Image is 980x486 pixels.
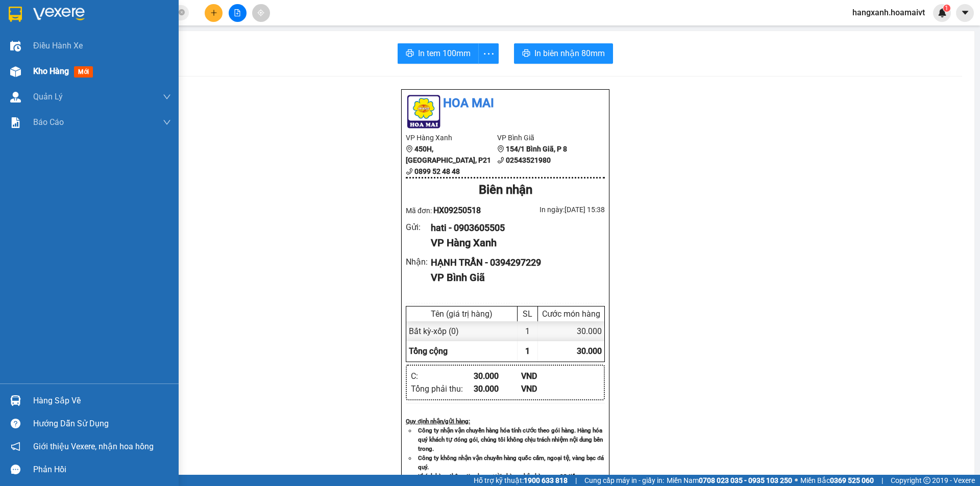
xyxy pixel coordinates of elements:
[956,4,974,22] button: caret-down
[406,417,605,426] div: Quy định nhận/gửi hàng :
[938,8,947,17] img: icon-new-feature
[478,43,499,64] button: more
[522,49,530,59] span: printer
[474,382,521,395] div: 30.000
[409,346,448,356] span: Tổng cộng
[538,321,604,341] div: 30.000
[9,10,24,20] span: Gửi:
[474,370,521,382] div: 30.000
[411,382,474,395] div: Tổng phải thu :
[11,465,20,474] span: message
[795,478,798,482] span: ⚪️
[11,419,20,428] span: question-circle
[418,454,604,471] strong: Công ty không nhận vận chuyển hàng quốc cấm, ngoại tệ, vàng bạc đá quý.
[74,66,93,78] span: mới
[406,132,497,143] li: VP Hàng Xanh
[518,321,538,341] div: 1
[33,440,154,453] span: Giới thiệu Vexere, nhận hoa hồng
[521,370,569,382] div: VND
[9,21,80,33] div: hati
[431,221,597,235] div: hati - 0903605505
[9,74,159,87] div: Tên hàng: xốp ( : 1 )
[505,204,605,215] div: In ngày: [DATE] 15:38
[584,475,664,486] span: Cung cấp máy in - giấy in:
[521,382,569,395] div: VND
[10,92,21,103] img: warehouse-icon
[945,5,948,12] span: 1
[33,462,171,477] div: Phản hồi
[541,309,602,319] div: Cước món hàng
[86,54,160,68] div: 30.000
[406,49,414,59] span: printer
[474,475,568,486] span: Hỗ trợ kỹ thuật:
[406,94,605,113] li: Hoa Mai
[9,7,22,22] img: logo-vxr
[406,181,605,200] div: Biên nhận
[210,9,217,16] span: plus
[33,416,171,431] div: Hướng dẫn sử dụng
[163,118,171,126] span: down
[506,156,551,164] b: 02543521980
[9,9,80,21] div: Hàng Xanh
[33,393,171,408] div: Hàng sắp về
[229,4,247,22] button: file-add
[418,427,603,452] strong: Công ty nhận vận chuyển hàng hóa tính cước theo gói hàng. Hàng hóa quý khách tự đóng gói, chúng t...
[433,206,481,215] span: HX09250518
[431,235,597,251] div: VP Hàng Xanh
[398,43,479,64] button: printerIn tem 100mm
[431,255,597,270] div: HẠNH TRẦN - 0394297229
[409,309,514,319] div: Tên (giá trị hàng)
[800,475,874,486] span: Miền Bắc
[525,346,530,356] span: 1
[234,9,241,16] span: file-add
[497,145,504,152] span: environment
[179,8,185,18] span: close-circle
[923,477,930,484] span: copyright
[667,475,792,486] span: Miền Nam
[205,4,223,22] button: plus
[9,33,80,47] div: 0903605505
[87,21,159,33] div: HẠNH TRẦN
[406,168,413,175] span: phone
[514,43,613,64] button: printerIn biên nhận 80mm
[406,221,431,234] div: Gửi :
[10,117,21,128] img: solution-icon
[497,132,589,143] li: VP Bình Giã
[33,90,63,103] span: Quản Lý
[33,116,64,129] span: Báo cáo
[406,94,442,130] img: logo.jpg
[406,145,413,152] span: environment
[577,346,602,356] span: 30.000
[11,442,20,451] span: notification
[411,370,474,382] div: C :
[10,66,21,77] img: warehouse-icon
[943,5,950,12] sup: 1
[418,473,583,480] strong: Khách hàng thông tin cho người nhà ra nhận hàng sau 03 tiếng.
[87,33,159,47] div: 0394297229
[520,309,535,319] div: SL
[10,395,21,406] img: warehouse-icon
[86,56,94,67] span: C :
[431,270,597,286] div: VP Bình Giã
[699,476,792,484] strong: 0708 023 035 - 0935 103 250
[87,9,159,21] div: Bình Giã
[497,157,504,164] span: phone
[33,39,83,52] span: Điều hành xe
[257,9,264,16] span: aim
[830,476,874,484] strong: 0369 525 060
[87,10,112,20] span: Nhận:
[33,66,69,76] span: Kho hàng
[881,475,883,486] span: |
[524,476,568,484] strong: 1900 633 818
[575,475,577,486] span: |
[179,9,185,15] span: close-circle
[406,204,505,217] div: Mã đơn:
[409,326,459,336] span: Bất kỳ - xốp (0)
[961,8,970,17] span: caret-down
[252,4,270,22] button: aim
[10,41,21,52] img: warehouse-icon
[163,93,171,101] span: down
[418,47,471,60] span: In tem 100mm
[479,47,498,60] span: more
[534,47,605,60] span: In biên nhận 80mm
